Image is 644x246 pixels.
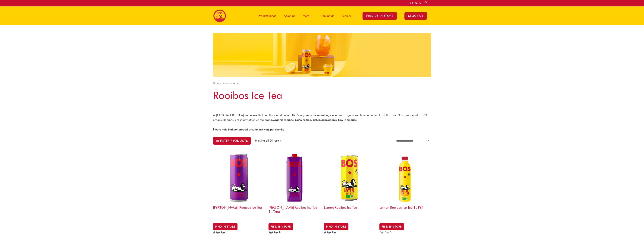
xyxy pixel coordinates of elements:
strong: Organic rooibos. Caffeine free. Rich in antioxidants. Low in calories. [273,118,357,122]
h2: [PERSON_NAME] Rooibos Ice Tea [213,204,265,218]
a: Product Range [255,6,280,25]
a: Regions [338,6,359,25]
span: Product Range [258,10,276,21]
h1: Rooibos Ice Tea [213,88,431,103]
h2: [PERSON_NAME] Rooibos Ice Tea 1L Tetra [269,204,320,218]
img: 1 litre BOS tetra berry [269,152,320,204]
span: Rated out of 5 [269,231,281,242]
a: [PERSON_NAME] Rooibos Ice Tea [213,152,265,220]
a: Lemon Rooibos Ice Tea 1L PET [379,152,431,220]
a: Home [213,81,220,84]
h2: Lemon Rooibos Ice Tea 1L PET [379,204,431,218]
h2: Lemon Rooibos Ice Tea [324,204,376,218]
a: STOCK US [401,6,431,25]
a: Contact Us [317,6,338,25]
nav: Breadcrumb [213,81,431,85]
nav: Site Navigation [252,6,431,25]
a: About Us [280,6,299,25]
p: Showing all 20 results [254,139,281,143]
a: Find Us in Store [359,6,401,25]
strong: Please note that our product assortments vary per country. [213,128,284,131]
span: Rated out of 5 [213,231,226,242]
a: GLOBAL [408,2,421,5]
span: Rated out of 5 [324,231,337,242]
span: About Us [284,10,295,21]
a: More [299,6,317,25]
a: BUY IN STORE [269,223,293,230]
img: EU_BOS_1L_Lemon [324,152,376,204]
a: [PERSON_NAME] Rooibos Ice Tea 1L Tetra [269,152,320,220]
span: More [303,10,309,21]
img: Bos Lemon Ice Tea [379,152,431,204]
img: 330ml BOS can berry [213,152,265,204]
a: Read more about “Berry Rooibos Ice Tea” [213,223,237,230]
a: Lemon Rooibos Ice Tea [324,152,376,220]
img: BOS logo finals-200px [213,9,226,22]
span: Contact Us [320,10,334,21]
select: Shop order [394,137,431,144]
p: At [GEOGRAPHIC_DATA] we believe that healthy should be fun. That’s why we make refreshing ice tea... [213,113,431,122]
span: Filter products [220,139,248,142]
span: Regions [342,10,351,21]
a: BUY IN STORE [379,223,404,230]
button: Filter products [213,137,251,145]
span: STOCK US [404,12,427,20]
span: Find Us in Store [363,12,397,20]
a: BUY IN STORE [324,223,348,230]
a: Search button [424,1,428,4]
